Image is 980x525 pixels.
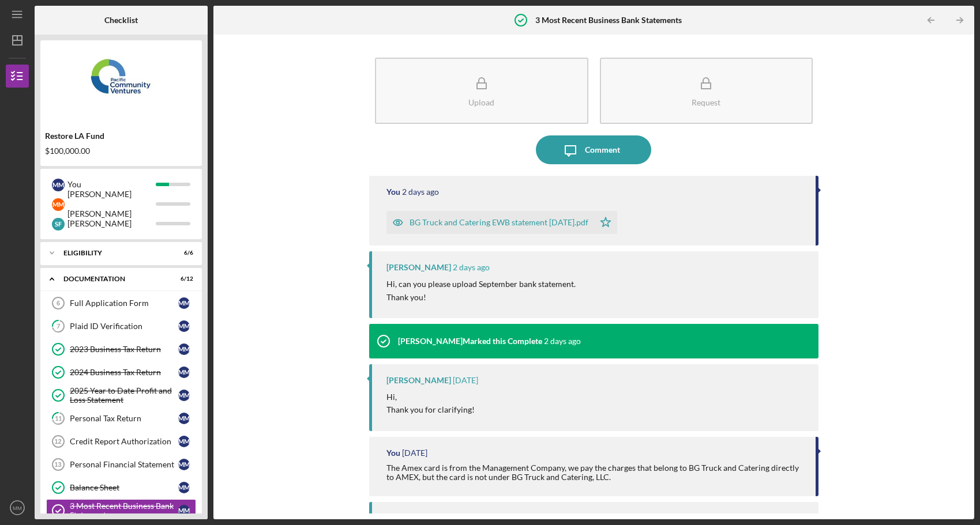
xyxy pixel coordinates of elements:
a: 2024 Business Tax ReturnMM [46,361,196,384]
div: BG Truck and Catering EWB statement [DATE].pdf [410,218,588,227]
div: Documentation [63,275,164,282]
div: The Amex card is from the Management Company, we pay the charges that belong to BG Truck and Cate... [386,463,804,482]
button: MM [6,496,29,519]
b: 3 Most Recent Business Bank Statements [535,16,682,25]
tspan: 12 [54,438,61,445]
div: 6 / 6 [172,250,193,256]
div: [PERSON_NAME] Marked this Complete [398,337,542,346]
div: [PERSON_NAME] [386,263,451,272]
a: 2025 Year to Date Profit and Loss StatementMM [46,384,196,407]
button: Comment [536,135,651,164]
div: Comment [585,135,620,164]
div: 2024 Business Tax Return [70,368,178,377]
div: 2023 Business Tax Return [70,345,178,354]
div: M M [178,459,190,470]
div: M M [178,343,190,355]
div: M M [52,198,65,211]
div: M M [178,367,190,378]
div: 2025 Year to Date Profit and Loss Statement [70,386,178,405]
div: [PERSON_NAME] [67,214,156,233]
time: 2025-10-03 04:52 [453,376,478,385]
div: M M [178,413,190,424]
a: 3 Most Recent Business Bank StatementsMM [46,499,196,522]
tspan: 11 [55,415,62,422]
div: Restore LA Fund [45,131,197,141]
button: Upload [375,58,588,124]
div: $100,000.00 [45,146,197,156]
div: M M [52,179,65,191]
tspan: 13 [54,461,61,468]
div: M M [178,482,190,493]
div: Personal Financial Statement [70,460,178,469]
div: 6 / 12 [172,275,193,282]
div: Plaid ID Verification [70,322,178,331]
tspan: 7 [57,323,61,330]
div: Personal Tax Return [70,414,178,423]
button: BG Truck and Catering EWB statement [DATE].pdf [386,211,617,234]
a: 12Credit Report AuthorizationMM [46,430,196,453]
div: Request [692,98,720,107]
div: Upload [468,98,494,107]
p: Thank you for clarifying! [386,403,475,416]
a: 2023 Business Tax ReturnMM [46,338,196,361]
p: Hi, [386,391,475,403]
div: Full Application Form [70,299,178,308]
time: 2025-10-09 22:31 [402,187,439,197]
p: Hi, can you please upload September bank statement. [386,278,576,290]
div: M M [178,436,190,447]
a: 11Personal Tax ReturnMM [46,407,196,430]
time: 2025-10-09 22:01 [453,263,490,272]
div: Eligibility [63,250,164,256]
b: Checklist [104,16,138,25]
div: M M [178,320,190,332]
img: Product logo [40,46,202,115]
div: [PERSON_NAME] [PERSON_NAME] [67,184,156,224]
div: 3 Most Recent Business Bank Statements [70,501,178,520]
div: M M [178,505,190,516]
div: You [386,187,400,197]
time: 2025-10-03 02:17 [402,448,427,458]
div: S F [52,218,65,231]
button: Request [600,58,813,124]
div: You [67,175,156,194]
div: Balance Sheet [70,483,178,492]
div: M M [178,390,190,401]
a: Balance SheetMM [46,476,196,499]
a: 6Full Application FormMM [46,292,196,315]
div: Credit Report Authorization [70,437,178,446]
tspan: 6 [57,300,60,307]
text: MM [13,505,22,511]
div: M M [178,297,190,309]
a: 13Personal Financial StatementMM [46,453,196,476]
div: You [386,448,400,458]
a: 7Plaid ID VerificationMM [46,315,196,338]
p: Thank you! [386,291,576,304]
div: [PERSON_NAME] [386,376,451,385]
time: 2025-10-07 21:49 [544,337,581,346]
